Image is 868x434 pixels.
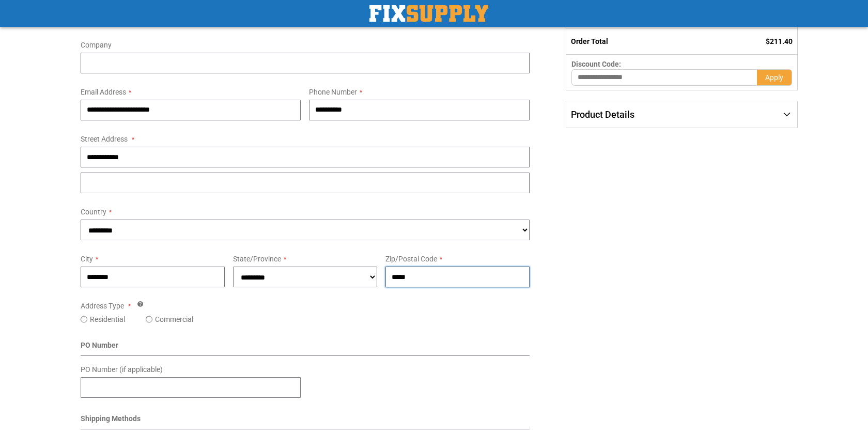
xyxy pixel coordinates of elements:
[757,69,792,86] button: Apply
[571,37,608,45] strong: Order Total
[233,255,281,263] span: State/Province
[81,208,106,216] span: Country
[81,413,530,429] div: Shipping Methods
[369,5,488,22] img: Fix Industrial Supply
[309,88,357,96] span: Phone Number
[81,365,163,374] span: PO Number (if applicable)
[90,314,125,324] label: Residential
[81,302,124,310] span: Address Type
[81,88,126,96] span: Email Address
[385,255,437,263] span: Zip/Postal Code
[571,60,621,68] span: Discount Code:
[81,340,530,356] div: PO Number
[766,37,793,45] span: $211.40
[155,314,193,324] label: Commercial
[81,41,112,49] span: Company
[571,109,634,120] span: Product Details
[369,5,488,22] a: store logo
[765,73,783,82] span: Apply
[81,135,128,143] span: Street Address
[81,255,93,263] span: City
